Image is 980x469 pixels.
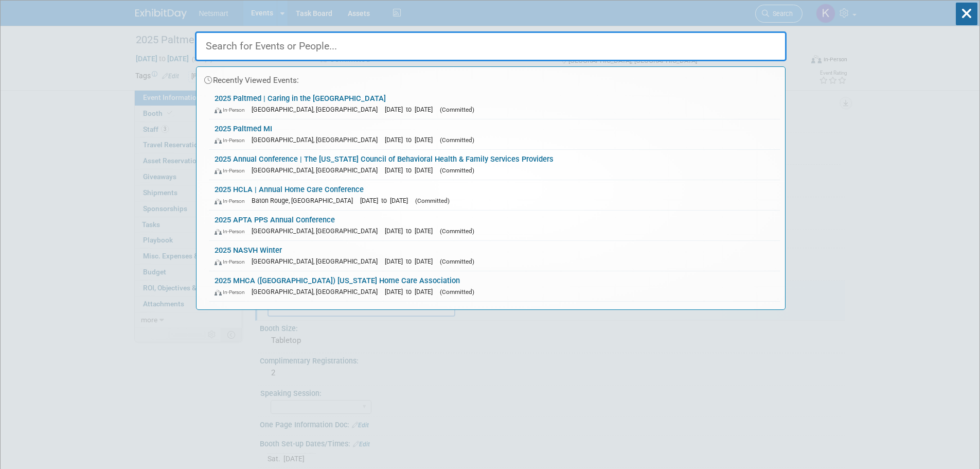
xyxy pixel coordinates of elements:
span: [DATE] to [DATE] [385,227,438,235]
span: [GEOGRAPHIC_DATA], [GEOGRAPHIC_DATA] [252,257,383,265]
a: 2025 APTA PPS Annual Conference In-Person [GEOGRAPHIC_DATA], [GEOGRAPHIC_DATA] [DATE] to [DATE] (... [209,211,780,240]
span: (Committed) [440,228,474,235]
a: 2025 Paltmed MI In-Person [GEOGRAPHIC_DATA], [GEOGRAPHIC_DATA] [DATE] to [DATE] (Committed) [209,119,780,149]
span: [DATE] to [DATE] [385,288,438,296]
span: (Committed) [440,288,474,296]
span: [DATE] to [DATE] [360,197,413,204]
span: In-Person [215,107,250,113]
a: 2025 NASVH Winter​ In-Person [GEOGRAPHIC_DATA], [GEOGRAPHIC_DATA] [DATE] to [DATE] (Committed) [209,241,780,271]
span: [DATE] to [DATE] [385,106,438,113]
span: (Committed) [415,197,450,204]
span: [GEOGRAPHIC_DATA], [GEOGRAPHIC_DATA] [252,136,383,144]
span: [GEOGRAPHIC_DATA], [GEOGRAPHIC_DATA] [252,227,383,235]
span: In-Person [215,289,250,296]
a: 2025 Paltmed | Caring in the [GEOGRAPHIC_DATA] In-Person [GEOGRAPHIC_DATA], [GEOGRAPHIC_DATA] [DA... [209,89,780,119]
span: In-Person [215,198,250,204]
span: [GEOGRAPHIC_DATA], [GEOGRAPHIC_DATA] [252,106,383,113]
input: Search for Events or People... [195,31,787,61]
span: (Committed) [440,167,474,174]
span: [GEOGRAPHIC_DATA], [GEOGRAPHIC_DATA] [252,166,383,174]
span: In-Person [215,258,250,265]
span: (Committed) [440,136,474,144]
span: [GEOGRAPHIC_DATA], [GEOGRAPHIC_DATA] [252,288,383,296]
span: [DATE] to [DATE] [385,166,438,174]
span: (Committed) [440,106,474,113]
span: Baton Rouge, [GEOGRAPHIC_DATA] [252,197,358,204]
span: In-Person [215,228,250,235]
span: (Committed) [440,258,474,265]
span: [DATE] to [DATE] [385,136,438,144]
span: [DATE] to [DATE] [385,257,438,265]
span: In-Person [215,167,250,174]
div: Recently Viewed Events: [202,67,780,89]
a: 2025 MHCA ([GEOGRAPHIC_DATA]) [US_STATE] Home Care Association In-Person [GEOGRAPHIC_DATA], [GEOG... [209,271,780,301]
span: In-Person [215,137,250,144]
a: 2025 HCLA | Annual Home Care Conference In-Person Baton Rouge, [GEOGRAPHIC_DATA] [DATE] to [DATE]... [209,180,780,210]
a: 2025 Annual Conference​ | The [US_STATE] Council of Behavioral Health & Family Services Providers... [209,150,780,180]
